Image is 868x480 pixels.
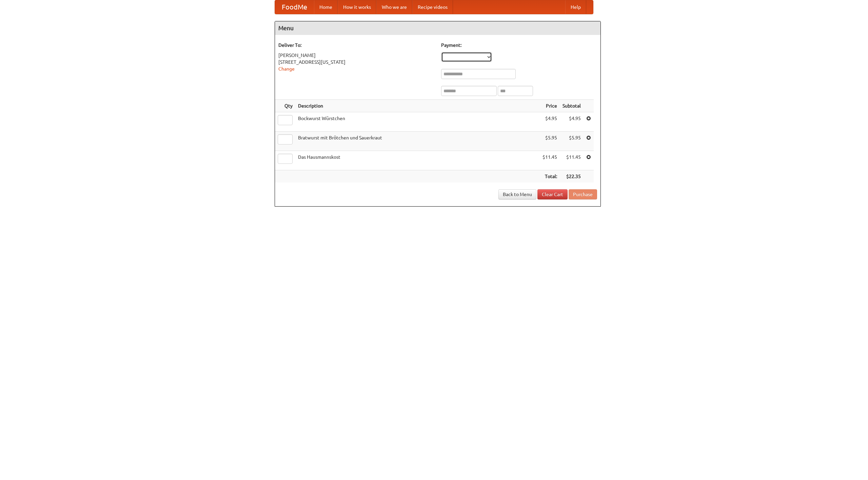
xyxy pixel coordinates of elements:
[278,59,434,65] div: [STREET_ADDRESS][US_STATE]
[441,42,597,49] h5: Payment:
[540,151,560,170] td: $11.45
[540,100,560,112] th: Price
[275,0,314,14] a: FoodMe
[540,170,560,183] th: Total:
[275,21,600,35] h4: Menu
[275,100,295,112] th: Qty
[565,0,586,14] a: Help
[295,100,540,112] th: Description
[540,132,560,151] td: $5.95
[498,189,536,199] a: Back to Menu
[412,0,453,14] a: Recipe videos
[314,0,338,14] a: Home
[278,66,295,72] a: Change
[376,0,412,14] a: Who we are
[537,189,568,199] a: Clear Cart
[560,132,584,151] td: $5.95
[569,189,597,199] button: Purchase
[560,112,584,132] td: $4.95
[560,100,584,112] th: Subtotal
[560,170,584,183] th: $22.35
[278,42,434,49] h5: Deliver To:
[278,52,434,59] div: [PERSON_NAME]
[540,112,560,132] td: $4.95
[560,151,584,170] td: $11.45
[338,0,376,14] a: How it works
[295,132,540,151] td: Bratwurst mit Brötchen und Sauerkraut
[295,112,540,132] td: Bockwurst Würstchen
[295,151,540,170] td: Das Hausmannskost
